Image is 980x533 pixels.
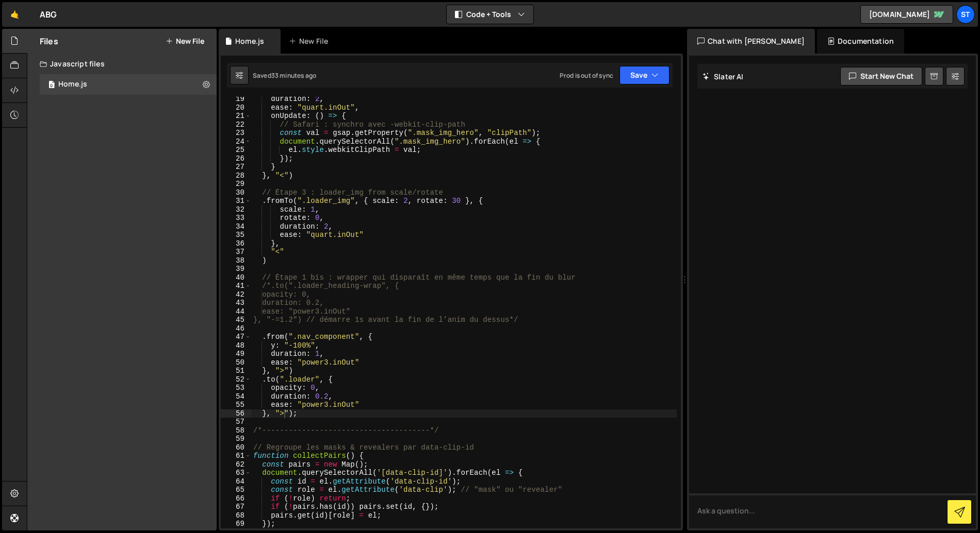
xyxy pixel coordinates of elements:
div: 34 [221,222,251,231]
div: Prod is out of sync [560,71,613,80]
div: ABG [40,8,57,21]
div: 64 [221,477,251,486]
div: 52 [221,375,251,384]
div: 32 [221,205,251,214]
div: 62 [221,460,251,469]
a: [DOMAIN_NAME] [860,5,953,24]
div: 58 [221,426,251,435]
div: 45 [221,316,251,324]
div: 60 [221,443,251,452]
div: Javascript files [27,54,217,74]
div: 37 [221,248,251,256]
div: New File [289,36,332,46]
div: 40 [221,273,251,282]
a: 🤙 [2,2,27,27]
div: Home.js [58,80,87,89]
div: 33 minutes ago [271,71,316,80]
div: 51 [221,367,251,375]
div: Chat with [PERSON_NAME] [687,29,815,54]
div: 41 [221,282,251,290]
div: 65 [221,486,251,494]
button: Start new chat [840,67,922,85]
div: 48 [221,341,251,350]
div: Saved [253,71,316,80]
h2: Slater AI [703,72,744,81]
div: 66 [221,494,251,503]
div: 46 [221,324,251,333]
div: 43 [221,299,251,307]
div: 24 [221,137,251,146]
span: 0 [48,81,55,90]
div: 21 [221,112,251,121]
div: 38 [221,256,251,265]
div: 39 [221,265,251,273]
div: 19 [221,95,251,104]
div: 30 [221,188,251,197]
div: 67 [221,503,251,511]
div: 69 [221,520,251,528]
h2: Files [40,36,58,47]
div: 36 [221,239,251,248]
div: 61 [221,452,251,460]
div: 33 [221,214,251,222]
div: 68 [221,511,251,520]
div: 44 [221,307,251,316]
div: 27 [221,163,251,171]
div: 20 [221,104,251,112]
div: 26 [221,154,251,163]
div: Documentation [817,29,904,54]
div: 53 [221,384,251,392]
div: 31 [221,197,251,205]
button: New File [166,37,204,45]
div: 54 [221,392,251,401]
a: St [956,5,975,24]
div: 57 [221,418,251,426]
div: 50 [221,358,251,367]
button: Code + Tools [447,5,533,24]
div: 28 [221,171,251,180]
div: Home.js [235,36,264,46]
div: 55 [221,401,251,409]
div: 59 [221,435,251,443]
div: 47 [221,333,251,341]
div: 42 [221,290,251,299]
button: Save [619,66,669,84]
div: 56 [221,409,251,418]
div: 35 [221,231,251,239]
div: 49 [221,350,251,358]
div: 25 [221,146,251,154]
div: 22 [221,121,251,129]
div: 16686/45579.js [40,74,217,95]
div: 29 [221,180,251,188]
div: 23 [221,129,251,137]
div: 63 [221,469,251,477]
